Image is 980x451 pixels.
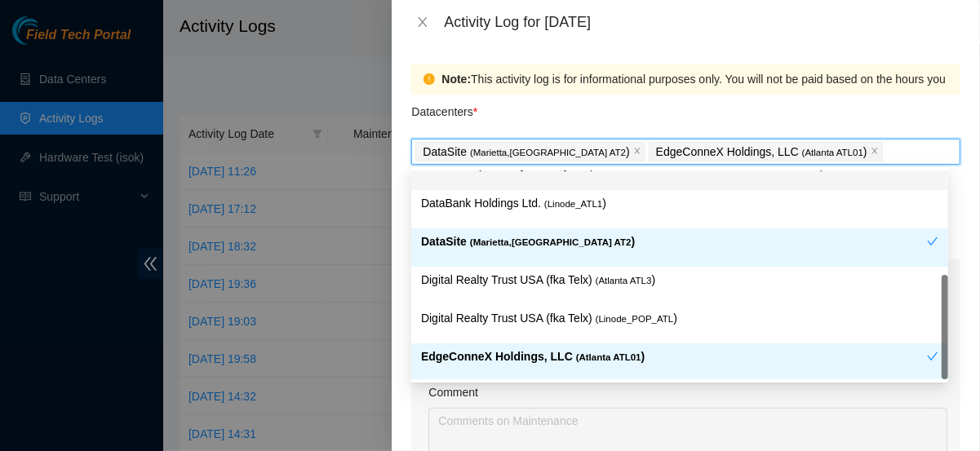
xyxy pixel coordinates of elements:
span: ( Linode_ATL1 [544,199,602,209]
span: close [633,147,641,157]
span: close [871,147,879,157]
span: ( Atlanta ATL3 [596,276,652,285]
p: Digital Realty Trust USA (fka Telx) ) [421,309,938,328]
p: Datacenters [411,95,477,121]
span: check [927,236,938,247]
span: ( Atlanta ATL01 [576,352,641,362]
strong: Note: [441,70,471,88]
button: Close [411,15,434,30]
span: ( Marietta,[GEOGRAPHIC_DATA] AT2 [470,148,626,157]
p: EdgeConneX Holdings, LLC ) [421,347,927,366]
p: DataSite ) [423,143,629,161]
span: ( Marietta,[GEOGRAPHIC_DATA] AT2 [470,237,632,247]
span: check [927,351,938,362]
span: close [416,15,429,29]
span: ( Linode_POP_ATL [596,314,674,324]
label: Comment [428,383,478,401]
p: DataBank Holdings Ltd. ) [421,194,938,213]
span: exclamation-circle [423,73,435,85]
p: Digital Realty Trust USA (fka Telx) ) [421,271,938,290]
p: EdgeConneX Holdings, LLC ) [656,143,867,161]
span: ( Atlanta ATL01 [802,148,863,157]
p: DataSite ) [421,232,927,251]
div: Activity Log for [DATE] [444,13,960,31]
